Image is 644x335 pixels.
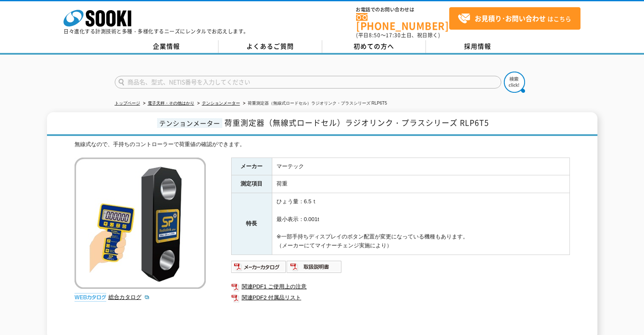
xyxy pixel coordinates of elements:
a: 企業情報 [115,40,218,53]
a: 取扱説明書 [287,266,342,272]
img: webカタログ [75,293,106,302]
span: 初めての方へ [354,42,394,51]
a: 採用情報 [426,40,530,53]
a: 関連PDF2 付属品リスト [231,292,570,303]
td: ひょう量：6.5ｔ 最小表示：0.001t ※一部手持ちディスプレイのボタン配置が変更になっている機種もあります。 （メーカーにてマイナーチェンジ実施により） [272,193,569,255]
a: [PHONE_NUMBER] [356,13,449,30]
a: お見積り･お問い合わせはこちら [449,7,580,30]
img: メーカーカタログ [231,260,287,274]
p: 日々進化する計測技術と多種・多様化するニーズにレンタルでお応えします。 [64,29,249,34]
span: テンションメーター [157,118,222,128]
a: 関連PDF1 ご使用上の注意 [231,281,570,292]
input: 商品名、型式、NETIS番号を入力してください [115,76,501,89]
a: 総合カタログ [108,294,150,300]
img: 荷重測定器（無線式ロードセル）ラジオリンク・プラスシリーズ RLP6T5 [75,158,206,289]
a: よくあるご質問 [218,40,322,53]
div: 無線式なので、手持ちのコントローラーで荷重値の確認ができます。 [75,140,570,149]
th: 特長 [231,193,272,255]
a: テンションメーター [202,101,240,105]
li: 荷重測定器（無線式ロードセル）ラジオリンク・プラスシリーズ RLP6T5 [241,99,387,108]
span: 荷重測定器（無線式ロードセル）ラジオリンク・プラスシリーズ RLP6T5 [224,117,489,128]
strong: お見積り･お問い合わせ [475,13,546,23]
span: はこちら [458,12,571,25]
th: メーカー [231,158,272,175]
td: マーテック [272,158,569,175]
a: 電子天秤・その他はかり [148,101,194,105]
th: 測定項目 [231,175,272,193]
img: 取扱説明書 [287,260,342,274]
span: 8:50 [369,31,381,39]
a: トップページ [115,101,140,105]
img: btn_search.png [504,72,525,93]
a: メーカーカタログ [231,266,287,272]
a: 初めての方へ [322,40,426,53]
span: (平日 ～ 土日、祝日除く) [356,31,440,39]
span: 17:30 [386,31,401,39]
span: お電話でのお問い合わせは [356,7,449,12]
td: 荷重 [272,175,569,193]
